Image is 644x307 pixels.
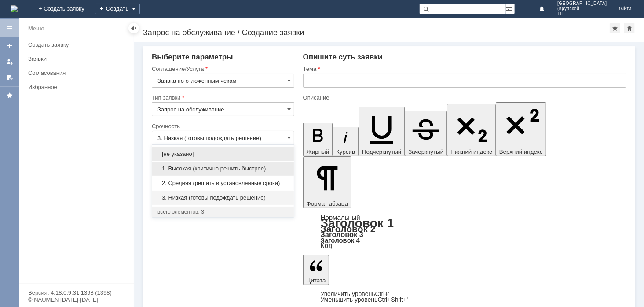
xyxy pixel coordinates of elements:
div: Тип заявки [152,95,293,100]
a: Нормальный [321,214,360,221]
span: Жирный [307,148,329,155]
a: Создать заявку [25,38,132,52]
span: Опишите суть заявки [303,53,383,61]
a: Заголовок 3 [321,230,363,238]
div: Создать заявку [28,41,128,48]
button: Жирный [303,123,333,156]
div: Избранное [28,84,119,90]
button: Курсив [333,127,359,156]
span: Зачеркнутый [408,148,443,155]
div: Согласования [28,70,128,76]
img: logo [11,5,18,12]
span: Выберите параметры [152,53,233,61]
div: Добавить в избранное [610,23,620,33]
div: Скрыть меню [128,23,139,33]
a: Заголовок 1 [321,216,394,230]
span: Подчеркнутый [362,148,401,155]
span: Цитата [307,277,326,284]
div: всего элементов: 3 [157,208,289,215]
span: Нижний индекс [450,148,492,155]
div: © NAUMEN [DATE]-[DATE] [28,297,125,303]
div: Сделать домашней страницей [624,23,635,33]
button: Зачеркнутый [405,111,447,156]
span: Курсив [336,148,355,155]
button: Цитата [303,255,329,285]
span: Расширенный поиск [506,4,515,12]
a: Перейти на домашнюю страницу [11,5,18,12]
a: Заголовок 4 [321,237,360,244]
span: [не указано] [157,151,289,158]
a: Согласования [25,66,132,80]
div: Меню [28,23,44,34]
div: Версия: 4.18.0.9.31.1398 (1398) [28,290,125,296]
span: (Крупской [557,6,607,11]
div: Запрос на обслуживание / Создание заявки [143,28,610,37]
a: Increase [321,290,390,297]
div: Цитата [303,291,626,303]
a: Мои согласования [3,70,17,85]
a: Заявки [25,52,132,66]
div: Соглашение/Услуга [152,66,293,72]
div: Тема [303,66,625,72]
span: Ctrl+' [375,290,390,297]
div: Описание [303,95,625,100]
div: Формат абзаца [303,215,626,249]
a: Мои заявки [3,55,17,69]
a: Decrease [321,296,408,303]
div: Заявки [28,55,128,62]
a: Заголовок 2 [321,224,376,234]
a: Код [321,242,333,250]
span: [GEOGRAPHIC_DATA] [557,1,607,6]
span: ТЦ [557,11,607,17]
div: Создать [95,4,140,14]
div: Срочность [152,123,293,129]
span: 2. Средняя (решить в установленные сроки) [157,180,289,187]
span: 3. Низкая (готовы подождать решение) [157,194,289,201]
span: Ctrl+Shift+' [378,296,408,303]
a: Создать заявку [3,39,17,53]
button: Подчеркнутый [359,107,405,156]
span: Формат абзаца [307,200,348,207]
button: Нижний индекс [447,104,496,156]
span: Верхний индекс [499,148,543,155]
button: Верхний индекс [496,102,546,156]
span: 1. Высокая (критично решить быстрее) [157,165,289,172]
button: Формат абзаца [303,156,351,208]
